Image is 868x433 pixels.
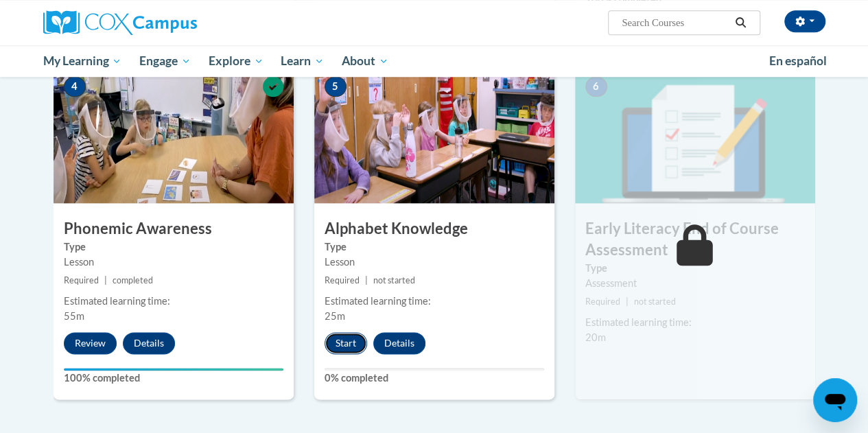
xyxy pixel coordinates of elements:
[64,332,117,354] button: Review
[123,332,175,354] button: Details
[64,239,283,255] label: Type
[325,294,544,309] div: Estimated learning time:
[64,76,86,97] span: 4
[585,331,606,343] span: 20m
[200,45,272,77] a: Explore
[272,45,333,77] a: Learn
[64,255,283,270] div: Lesson
[373,332,425,354] button: Details
[585,261,805,276] label: Type
[730,14,751,31] button: Search
[325,239,544,255] label: Type
[54,66,294,203] img: Course Image
[64,294,283,309] div: Estimated learning time:
[64,368,283,371] div: Your progress
[130,45,200,77] a: Engage
[373,275,415,285] span: not started
[634,296,676,307] span: not started
[585,315,805,330] div: Estimated learning time:
[620,14,730,31] input: Search Courses
[314,218,554,239] h3: Alphabet Knowledge
[333,45,397,77] a: About
[585,76,607,97] span: 6
[365,275,368,285] span: |
[784,10,825,32] button: Account Settings
[325,255,544,270] div: Lesson
[64,310,84,322] span: 55m
[626,296,629,307] span: |
[33,45,836,77] div: Main menu
[585,296,620,307] span: Required
[575,66,815,203] img: Course Image
[342,53,388,69] span: About
[113,275,153,285] span: completed
[64,275,99,285] span: Required
[281,53,324,69] span: Learn
[104,275,107,285] span: |
[43,10,290,35] a: Cox Campus
[314,66,554,203] img: Course Image
[209,53,263,69] span: Explore
[139,53,191,69] span: Engage
[325,332,367,354] button: Start
[54,218,294,239] h3: Phonemic Awareness
[325,310,345,322] span: 25m
[585,276,805,291] div: Assessment
[769,54,827,68] span: En español
[325,371,544,386] label: 0% completed
[64,371,283,386] label: 100% completed
[34,45,131,77] a: My Learning
[760,47,836,75] a: En español
[813,378,857,422] iframe: Button to launch messaging window
[325,275,360,285] span: Required
[43,10,197,35] img: Cox Campus
[43,53,121,69] span: My Learning
[325,76,347,97] span: 5
[575,218,815,261] h3: Early Literacy End of Course Assessment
